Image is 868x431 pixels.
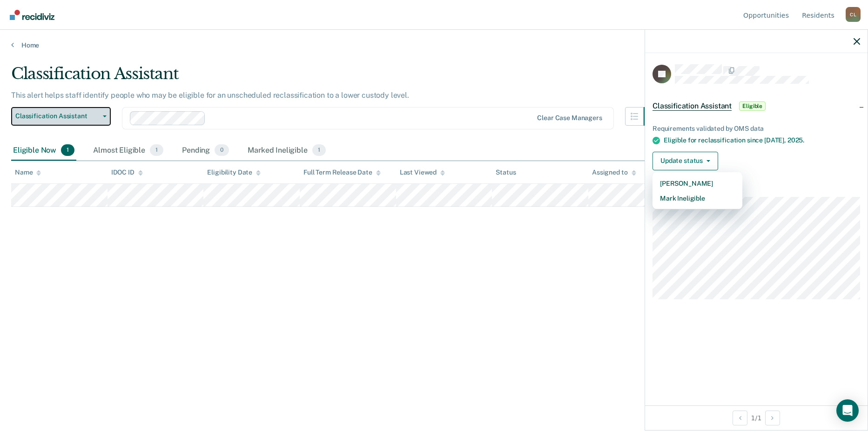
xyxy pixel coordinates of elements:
[765,411,780,425] button: Next Opportunity
[836,399,859,422] div: Open Intercom Messenger
[787,136,804,144] span: 2025.
[645,91,868,121] div: Classification AssistantEligible
[496,168,516,176] div: Status
[11,91,409,100] p: This alert helps staff identify people who may be eligible for an unscheduled reclassification to...
[537,114,602,122] div: Clear case managers
[653,125,860,133] div: Requirements validated by OMS data
[91,141,165,161] div: Almost Eligible
[645,405,868,430] div: 1 / 1
[312,144,326,156] span: 1
[207,168,261,176] div: Eligibility Date
[653,176,742,191] button: [PERSON_NAME]
[15,112,99,120] span: Classification Assistant
[653,101,732,111] span: Classification Assistant
[111,168,143,176] div: IDOC ID
[846,7,861,22] button: Profile dropdown button
[400,168,445,176] div: Last Viewed
[15,168,41,176] div: Name
[653,185,860,193] dt: Incarceration
[739,101,766,111] span: Eligible
[653,152,718,170] button: Update status
[653,191,742,206] button: Mark Ineligible
[150,144,163,156] span: 1
[180,141,231,161] div: Pending
[11,64,662,91] div: Classification Assistant
[10,10,54,20] img: Recidiviz
[664,136,860,144] div: Eligible for reclassification since [DATE],
[11,41,857,49] a: Home
[653,172,742,209] div: Dropdown Menu
[11,141,76,161] div: Eligible Now
[246,141,328,161] div: Marked Ineligible
[303,168,381,176] div: Full Term Release Date
[215,144,229,156] span: 0
[61,144,74,156] span: 1
[733,411,747,425] button: Previous Opportunity
[592,168,636,176] div: Assigned to
[846,7,861,22] div: C L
